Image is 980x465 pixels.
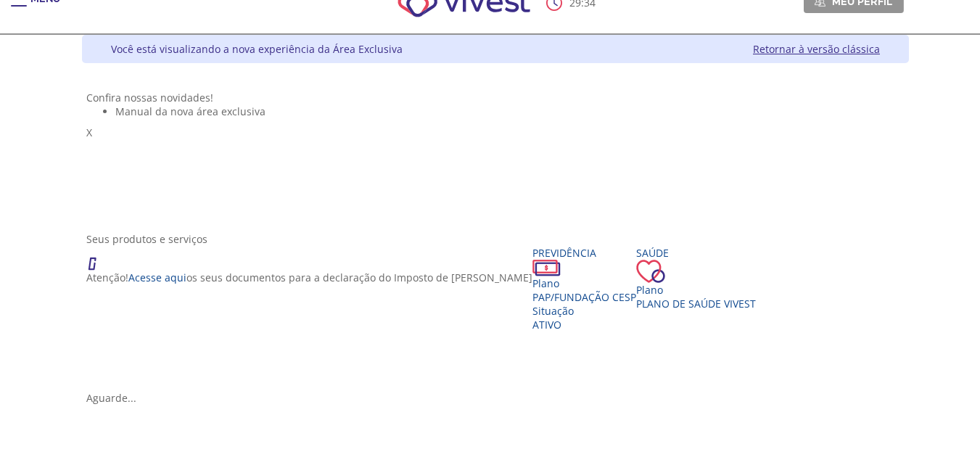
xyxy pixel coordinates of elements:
[532,246,636,332] a: Previdência PlanoPAP/Fundação CESP SituaçãoAtivo
[86,125,92,139] span: X
[636,246,756,310] a: Saúde PlanoPlano de Saúde VIVEST
[115,104,265,118] span: Manual da nova área exclusiva
[636,283,756,297] div: Plano
[532,318,561,332] span: Ativo
[111,42,403,56] div: Você está visualizando a nova experiência da Área Exclusiva
[636,297,756,310] span: Plano de Saúde VIVEST
[636,246,756,260] div: Saúde
[532,304,636,318] div: Situação
[86,391,905,405] div: Aguarde...
[636,260,665,283] img: ico_coracao.png
[532,290,636,304] span: PAP/Fundação CESP
[86,91,905,104] div: Confira nossas novidades!
[86,232,905,246] div: Seus produtos e serviços
[86,91,905,218] section: <span lang="pt-BR" dir="ltr">Visualizador do Conteúdo da Web</span> 1
[532,260,561,276] img: ico_dinheiro.png
[532,246,636,260] div: Previdência
[86,246,111,271] img: ico_atencao.png
[753,42,880,56] a: Retornar à versão clássica
[86,232,905,405] section: <span lang="en" dir="ltr">ProdutosCard</span>
[532,276,636,290] div: Plano
[128,271,186,284] a: Acesse aqui
[86,271,532,284] p: Atenção! os seus documentos para a declaração do Imposto de [PERSON_NAME]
